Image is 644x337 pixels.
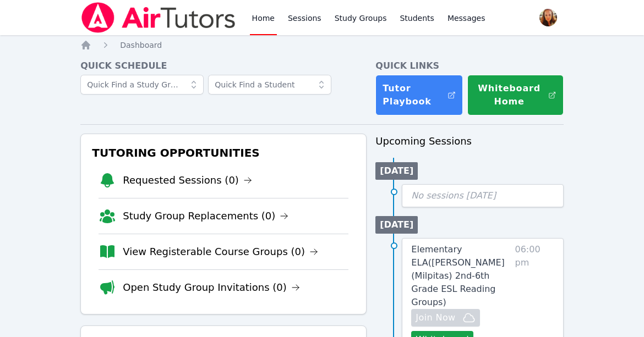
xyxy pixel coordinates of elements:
span: Dashboard [120,41,162,49]
span: Join Now [416,311,455,324]
li: [DATE] [375,162,418,180]
h4: Quick Links [375,59,563,73]
nav: Breadcrumb [80,40,564,51]
li: [DATE] [375,216,418,234]
a: Dashboard [120,40,162,51]
input: Quick Find a Student [208,75,331,95]
a: Requested Sessions (0) [123,173,252,188]
a: Tutor Playbook [375,75,463,115]
h4: Quick Schedule [80,59,367,73]
a: Study Group Replacements (0) [123,208,288,224]
img: Air Tutors [80,2,236,33]
a: View Registerable Course Groups (0) [123,244,318,259]
button: Whiteboard Home [467,75,564,115]
span: Messages [447,13,485,24]
h3: Tutoring Opportunities [90,143,357,163]
a: Elementary ELA([PERSON_NAME] (Milpitas) 2nd-6th Grade ESL Reading Groups) [411,243,510,309]
span: Elementary ELA ( [PERSON_NAME] (Milpitas) 2nd-6th Grade ESL Reading Groups ) [411,244,505,307]
h3: Upcoming Sessions [375,134,563,149]
a: Open Study Group Invitations (0) [123,280,300,295]
button: Join Now [411,309,479,327]
span: No sessions [DATE] [411,190,496,201]
input: Quick Find a Study Group [80,75,204,95]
